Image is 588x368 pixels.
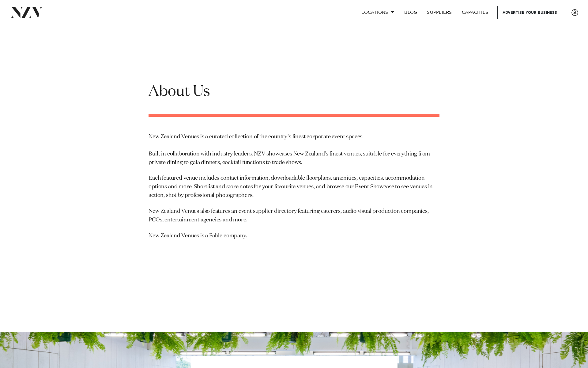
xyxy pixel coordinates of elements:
img: nzv-logo.png [10,7,43,18]
a: SUPPLIERS [422,6,457,19]
a: BLOG [399,6,422,19]
p: New Zealand Venues is a curated collection of the country’s finest corporate event spaces. Built ... [149,133,439,167]
a: Locations [356,6,399,19]
a: Advertise your business [497,6,562,19]
a: Capacities [457,6,493,19]
h1: About Us [149,82,439,102]
p: New Zealand Venues is a Fable company. [149,232,439,240]
p: Each featured venue includes contact information, downloadable floorplans, amenities, capacities,... [149,174,439,200]
p: New Zealand Venues also features an event supplier directory featuring caterers, audio visual pro... [149,207,439,224]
